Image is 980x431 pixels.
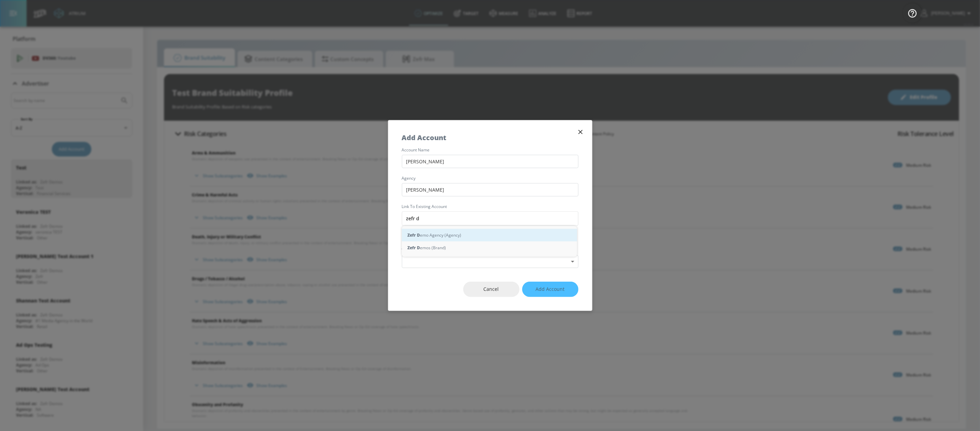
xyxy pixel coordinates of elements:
[402,183,578,196] input: Enter agency name
[903,3,922,23] button: Open Resource Center
[463,282,519,297] button: Cancel
[402,241,577,254] div: emos (Brand)
[402,134,447,141] h5: Add Account
[402,205,578,209] label: Link to Existing Account
[407,232,420,239] strong: Zefr D
[402,148,578,152] label: account name
[402,176,578,180] label: agency
[402,255,578,268] div: ​
[402,211,578,226] input: Enter account name
[402,229,577,241] div: emo Agency (Agency)
[407,244,420,251] strong: Zefr D
[402,155,578,168] input: Enter account name
[477,285,506,294] span: Cancel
